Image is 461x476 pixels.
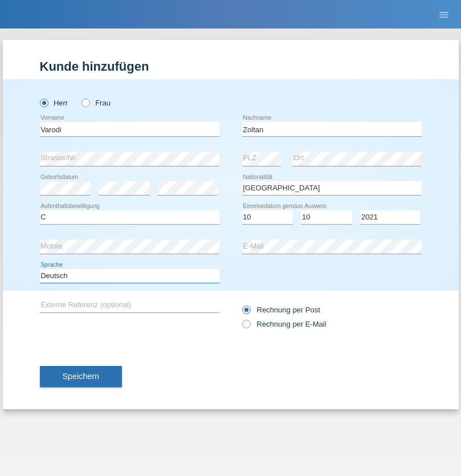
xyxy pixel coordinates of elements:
[242,306,250,320] input: Rechnung per Post
[40,99,68,107] label: Herr
[63,372,99,381] span: Speichern
[40,366,122,388] button: Speichern
[433,11,455,18] a: menu
[242,320,250,334] input: Rechnung per E-Mail
[242,320,327,328] label: Rechnung per E-Mail
[40,99,47,106] input: Herr
[438,9,450,21] i: menu
[40,59,422,74] h1: Kunde hinzufügen
[81,99,111,107] label: Frau
[81,99,89,106] input: Frau
[242,306,320,314] label: Rechnung per Post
